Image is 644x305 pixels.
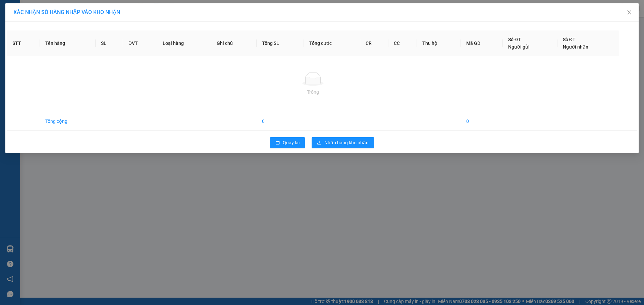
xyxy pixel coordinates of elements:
[96,30,123,56] th: SL
[388,30,417,56] th: CC
[40,112,96,131] td: Tổng cộng
[317,140,322,146] span: download
[304,30,360,56] th: Tổng cước
[157,30,211,56] th: Loại hàng
[508,37,521,42] span: Số ĐT
[7,30,40,56] th: STT
[563,44,588,50] span: Người nhận
[275,140,280,146] span: rollback
[312,137,374,148] button: downloadNhập hàng kho nhận
[417,30,461,56] th: Thu hộ
[211,30,257,56] th: Ghi chú
[508,44,530,50] span: Người gửi
[461,112,503,131] td: 0
[13,9,120,15] span: XÁC NHẬN SỐ HÀNG NHẬP VÀO KHO NHẬN
[324,139,369,146] span: Nhập hàng kho nhận
[270,137,305,148] button: rollbackQuay lại
[257,30,304,56] th: Tổng SL
[620,3,639,22] button: Close
[461,30,503,56] th: Mã GD
[360,30,389,56] th: CR
[123,30,157,56] th: ĐVT
[563,37,576,42] span: Số ĐT
[627,10,632,15] span: close
[257,112,304,131] td: 0
[40,30,96,56] th: Tên hàng
[12,88,613,96] div: Trống
[283,139,300,146] span: Quay lại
